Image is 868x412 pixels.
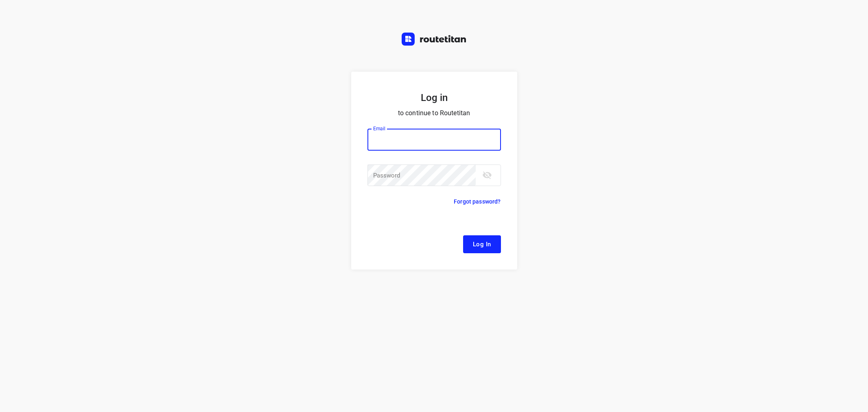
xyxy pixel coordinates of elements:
[463,235,501,253] button: Log In
[367,91,501,104] h5: Log in
[367,107,501,119] p: to continue to Routetitan
[479,167,495,183] button: toggle password visibility
[454,197,501,206] p: Forgot password?
[473,239,491,250] span: Log In
[402,33,467,46] img: Routetitan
